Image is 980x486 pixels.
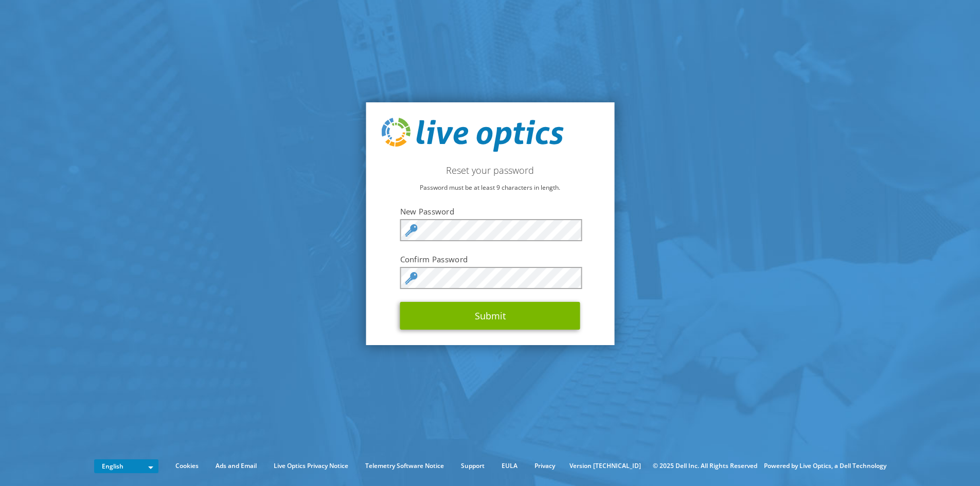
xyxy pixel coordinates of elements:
p: Password must be at least 9 characters in length. [381,182,599,193]
a: Support [453,460,492,472]
a: Telemetry Software Notice [358,460,452,472]
img: live_optics_svg.svg [381,118,563,152]
a: Ads and Email [208,460,264,472]
li: Powered by Live Optics, a Dell Technology [764,460,886,472]
li: Version [TECHNICAL_ID] [564,460,646,472]
button: Submit [400,302,580,330]
li: © 2025 Dell Inc. All Rights Reserved [648,460,762,472]
a: EULA [494,460,525,472]
label: New Password [400,206,580,217]
h2: Reset your password [381,165,599,176]
a: Cookies [168,460,206,472]
a: Live Optics Privacy Notice [266,460,356,472]
a: Privacy [527,460,563,472]
label: Confirm Password [400,254,580,264]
